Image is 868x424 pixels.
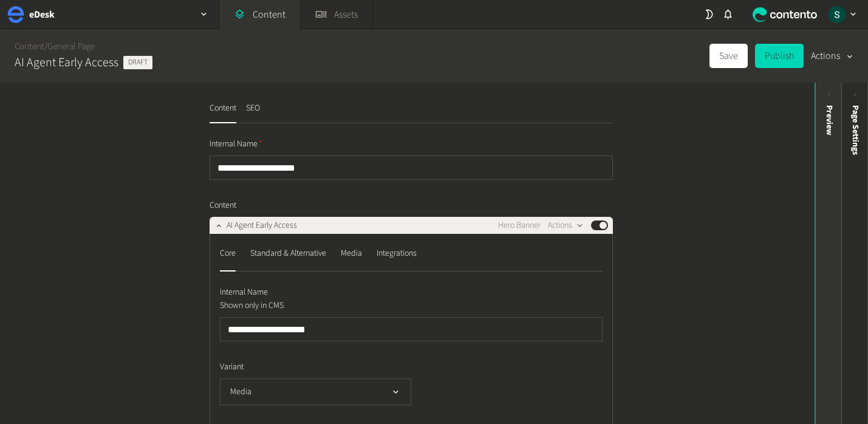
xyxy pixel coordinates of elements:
button: Content [210,102,236,123]
span: Internal Name [220,286,268,299]
button: Publish [755,44,804,68]
span: Draft [123,56,152,69]
div: Media [341,244,362,263]
button: Save [709,44,748,68]
button: Actions [548,218,584,233]
a: Content [15,40,44,53]
p: Shown only in CMS [220,299,496,312]
button: SEO [246,102,260,123]
span: / [44,40,47,53]
span: Variant [220,361,244,374]
button: Media [220,378,411,405]
button: Actions [811,44,853,68]
div: Standard & Alternative [250,244,326,263]
span: Hero Banner [498,219,541,232]
span: Content [210,199,236,212]
img: Sarah Grady [829,6,846,23]
div: Preview [822,105,835,135]
div: Core [220,244,236,263]
div: Integrations [377,244,417,263]
a: General Page [47,40,95,53]
h2: AI Agent Early Access [15,53,118,72]
span: Internal Name [210,138,262,151]
img: eDesk [7,6,24,23]
span: AI Agent Early Access [227,219,297,232]
span: Page Settings [849,105,862,155]
h2: eDesk [29,7,55,22]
